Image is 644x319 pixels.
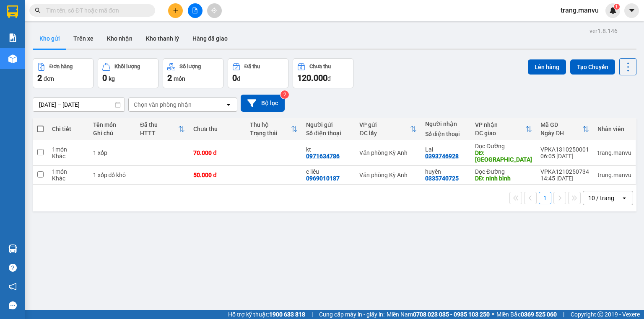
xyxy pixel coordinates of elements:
div: trung.manvu [597,172,631,178]
th: Toggle SortBy [136,118,189,140]
div: VPKA1310250001 [540,146,589,153]
div: Chưa thu [309,64,331,69]
div: c liêu [306,168,351,175]
img: icon-new-feature [609,7,617,14]
svg: open [225,101,232,108]
span: aim [211,8,217,13]
div: Mã GD [540,121,582,128]
button: Khối lượng0kg [98,58,158,88]
div: Chưa thu [193,126,241,132]
div: Dọc Đường [475,168,532,175]
strong: 0369 525 060 [521,311,557,318]
strong: 1900 633 818 [269,311,305,318]
div: 0969010187 [306,175,340,182]
span: Miền Bắc [496,310,557,319]
div: Trạng thái [250,130,291,136]
button: plus [168,3,183,18]
div: Dọc Đường [475,143,532,149]
button: Chưa thu120.000đ [293,58,353,88]
div: Văn phòng Kỳ Anh [359,172,416,178]
sup: 2 [280,90,289,99]
div: 1 xốp đồ khô [93,172,132,178]
span: 1 [615,4,618,10]
div: Người gửi [306,121,351,128]
button: Tạo Chuyến [570,59,615,75]
div: 70.000 đ [193,149,241,156]
button: file-add [188,3,203,18]
span: Miền Nam [387,310,490,319]
span: món [174,75,185,82]
div: 0971634786 [306,153,340,159]
div: VP gửi [359,121,410,128]
span: 2 [37,73,42,83]
div: 50.000 đ [193,172,241,178]
div: Người nhận [425,121,467,127]
div: 1 món [52,146,85,153]
div: ĐC lấy [359,130,410,136]
div: VPKA1210250734 [540,168,589,175]
div: Nhân viên [597,126,631,132]
button: Kho nhận [100,28,139,49]
span: kg [109,75,115,82]
button: Hàng đã giao [186,28,234,49]
div: 06:05 [DATE] [540,153,589,159]
button: Trên xe [67,28,100,49]
div: Thu hộ [250,121,291,128]
div: DĐ: Thanh Hóa [475,149,532,163]
button: caret-down [624,3,639,18]
div: Ngày ĐH [540,130,582,136]
div: Chi tiết [52,126,85,132]
div: Đã thu [140,121,178,128]
input: Tìm tên, số ĐT hoặc mã đơn [46,6,145,15]
span: 2 [167,73,172,83]
img: warehouse-icon [8,244,17,253]
div: Đơn hàng [49,64,73,69]
span: 0 [102,73,107,83]
span: search [35,8,41,13]
img: logo-vxr [7,5,18,18]
div: Chọn văn phòng nhận [134,100,192,109]
div: Tên món [93,121,132,128]
span: đ [237,75,240,82]
div: Khác [52,175,85,182]
div: Số lượng [179,64,201,69]
div: Ghi chú [93,130,132,136]
input: Select a date range. [33,98,125,111]
div: VP nhận [475,121,525,128]
img: solution-icon [8,33,17,42]
span: đ [327,75,331,82]
button: Đơn hàng2đơn [33,58,93,88]
th: Toggle SortBy [355,118,421,140]
button: aim [207,3,222,18]
div: 0393746928 [425,153,459,159]
div: DĐ: ninh bình [475,175,532,182]
span: notification [9,283,17,291]
th: Toggle SortBy [246,118,302,140]
div: Khác [52,153,85,159]
div: 0335740725 [425,175,459,182]
div: 14:45 [DATE] [540,175,589,182]
div: 1 món [52,168,85,175]
th: Toggle SortBy [471,118,536,140]
span: file-add [192,8,198,13]
button: 1 [539,192,551,204]
div: 10 / trang [588,194,614,202]
span: ⚪️ [492,313,494,316]
span: Hỗ trợ kỹ thuật: [228,310,305,319]
button: Kho gửi [33,28,67,49]
button: Bộ lọc [241,95,285,112]
button: Đã thu0đ [228,58,288,88]
span: question-circle [9,264,17,272]
span: 120.000 [297,73,327,83]
sup: 1 [614,4,620,10]
span: plus [173,8,179,13]
span: message [9,301,17,309]
svg: open [621,195,628,201]
th: Toggle SortBy [536,118,593,140]
span: caret-down [628,7,636,14]
span: | [312,310,313,319]
span: Cung cấp máy in - giấy in: [319,310,384,319]
div: HTTT [140,130,178,136]
div: huyền [425,168,467,175]
strong: 0708 023 035 - 0935 103 250 [413,311,490,318]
